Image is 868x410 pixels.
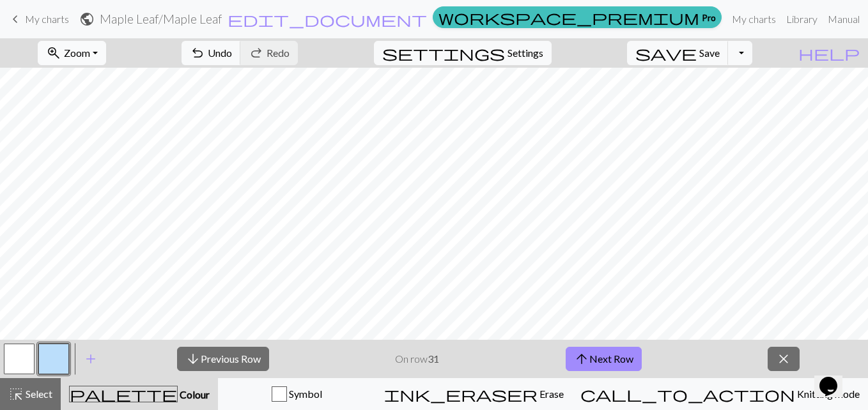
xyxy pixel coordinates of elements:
[25,13,69,25] span: My charts
[795,388,860,400] span: Knitting mode
[178,388,210,400] span: Colour
[376,378,572,410] button: Erase
[64,47,90,59] span: Zoom
[508,45,543,61] span: Settings
[727,6,781,32] a: My charts
[374,41,552,65] button: SettingsSettings
[776,350,791,368] span: close
[208,47,232,59] span: Undo
[635,44,697,62] span: save
[566,347,642,371] button: Next Row
[384,385,538,403] span: ink_eraser
[433,6,722,28] a: Pro
[61,378,218,410] button: Colour
[8,385,24,403] span: highlight_alt
[538,388,564,400] span: Erase
[8,8,69,30] a: My charts
[572,378,868,410] button: Knitting mode
[100,11,222,26] h2: Maple Leaf / Maple Leaf
[8,10,23,28] span: keyboard_arrow_left
[182,41,241,65] button: Undo
[24,388,52,400] span: Select
[627,41,729,65] button: Save
[574,350,589,368] span: arrow_upward
[228,10,427,28] span: edit_document
[814,359,855,397] iframe: chat widget
[70,385,177,403] span: palette
[190,44,205,62] span: undo
[46,44,61,62] span: zoom_in
[218,378,376,410] button: Symbol
[38,41,106,65] button: Zoom
[287,388,322,400] span: Symbol
[781,6,823,32] a: Library
[177,347,269,371] button: Previous Row
[438,8,699,26] span: workspace_premium
[823,6,865,32] a: Manual
[395,351,439,367] p: On row
[83,350,98,368] span: add
[382,45,505,61] i: Settings
[580,385,795,403] span: call_to_action
[79,10,95,28] span: public
[798,44,860,62] span: help
[185,350,201,368] span: arrow_downward
[382,44,505,62] span: settings
[428,353,439,365] strong: 31
[699,47,720,59] span: Save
